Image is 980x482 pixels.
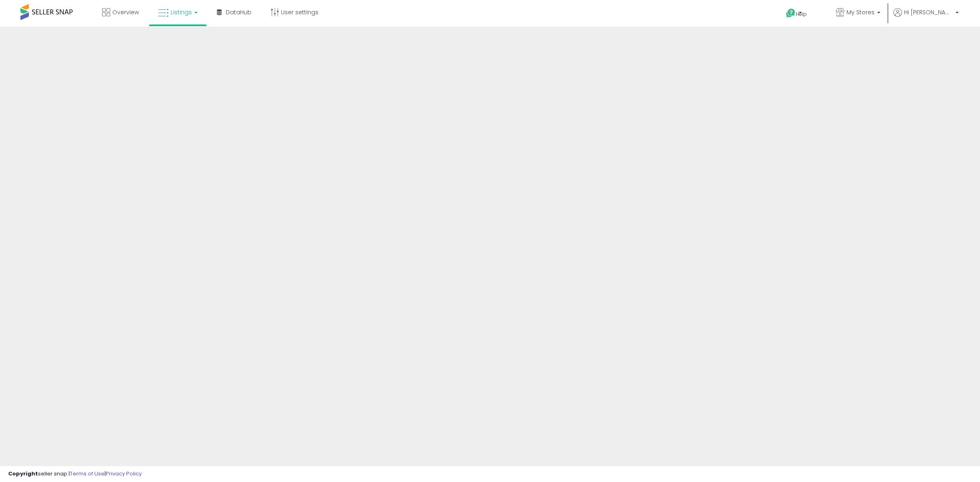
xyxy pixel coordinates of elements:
[780,2,823,27] a: Help
[112,8,139,16] span: Overview
[226,8,252,16] span: DataHub
[846,8,875,16] span: My Stores
[796,11,807,18] span: Help
[786,8,796,18] i: Get Help
[893,8,959,27] a: Hi [PERSON_NAME]
[171,8,192,16] span: Listings
[904,8,953,16] span: Hi [PERSON_NAME]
